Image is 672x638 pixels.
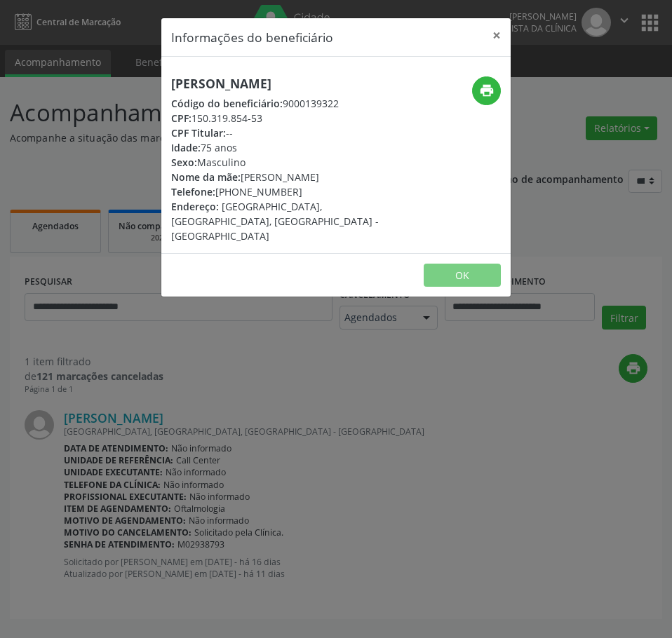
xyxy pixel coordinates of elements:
[171,156,197,169] span: Sexo:
[171,170,241,184] span: Nome da mãe:
[171,96,384,111] div: 9000139322
[483,18,511,53] button: Close
[171,185,215,198] span: Telefone:
[171,170,384,184] div: [PERSON_NAME]
[171,111,384,125] div: 150.319.854-53
[171,200,379,243] span: [GEOGRAPHIC_DATA], [GEOGRAPHIC_DATA], [GEOGRAPHIC_DATA] - [GEOGRAPHIC_DATA]
[171,184,384,199] div: [PHONE_NUMBER]
[171,126,226,140] span: CPF Titular:
[171,140,384,155] div: 75 anos
[171,111,191,125] span: CPF:
[479,83,495,98] i: print
[424,264,501,287] button: OK
[171,155,384,170] div: Masculino
[171,28,333,46] h5: Informações do beneficiário
[171,125,384,140] div: --
[171,76,384,91] h5: [PERSON_NAME]
[171,97,283,110] span: Código do beneficiário:
[171,141,201,154] span: Idade:
[472,76,501,105] button: print
[171,200,219,213] span: Endereço:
